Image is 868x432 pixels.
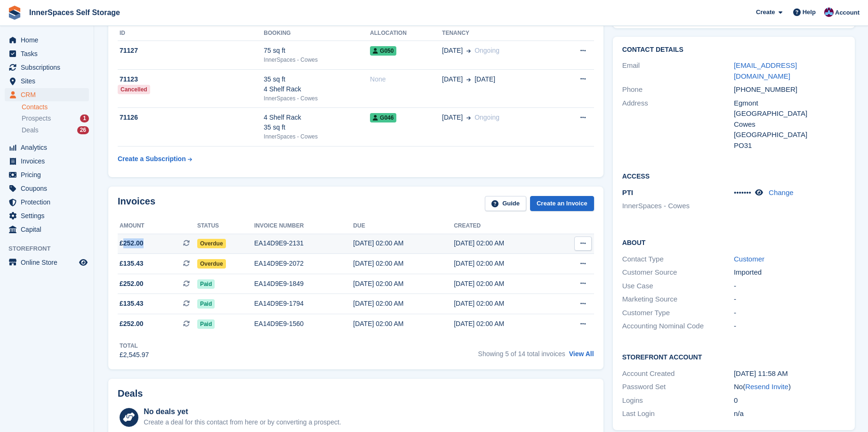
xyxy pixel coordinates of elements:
a: menu [5,47,89,60]
a: Guide [485,196,526,212]
a: menu [5,74,89,88]
div: [DATE] 02:00 AM [454,238,555,248]
span: G046 [370,113,396,122]
div: [DATE] 02:00 AM [353,259,454,269]
th: ID [118,26,264,41]
span: Subscriptions [21,61,77,74]
div: - [734,294,845,305]
a: Prospects 1 [22,114,89,123]
div: [DATE] 02:00 AM [454,319,555,329]
a: menu [5,182,89,195]
th: Allocation [370,26,442,41]
div: 26 [77,126,89,134]
img: Paul Allo [824,8,834,17]
a: Contacts [22,103,89,112]
div: InnerSpaces - Cowes [264,132,370,141]
span: Settings [21,209,77,222]
div: [DATE] 02:00 AM [454,279,555,289]
th: Booking [264,26,370,41]
div: InnerSpaces - Cowes [264,56,370,64]
div: [DATE] 02:00 AM [353,279,454,289]
div: EA14D9E9-2131 [254,238,353,248]
div: PO31 [734,140,845,151]
div: 71123 [118,74,264,84]
span: £135.43 [120,259,144,269]
th: Due [353,219,454,234]
div: 71126 [118,113,264,122]
span: £252.00 [120,279,144,289]
div: Logins [622,395,734,406]
a: InnerSpaces Self Storage [25,5,124,20]
span: Help [803,8,816,17]
img: stora-icon-8386f47178a22dfd0bd8f6a31ec36ba5ce8667c1dd55bd0f319d3a0aa187defe.svg [8,6,22,20]
span: Storefront [8,244,94,253]
span: £252.00 [120,238,144,248]
span: Capital [21,223,77,236]
span: Invoices [21,155,77,168]
th: Invoice number [254,219,353,234]
div: EA14D9E9-1560 [254,319,353,329]
span: Protection [21,196,77,209]
a: Preview store [78,257,89,268]
span: £252.00 [120,319,144,329]
span: [DATE] [442,74,463,84]
a: menu [5,33,89,47]
div: - [734,321,845,332]
span: PTI [622,188,633,196]
div: None [370,74,442,84]
div: 0 [734,395,845,406]
div: Total [120,342,149,350]
span: Online Store [21,256,77,269]
span: Create [756,8,775,17]
div: 1 [80,114,89,122]
div: No deals yet [144,406,341,417]
div: Customer Type [622,308,734,318]
div: Egmont [734,98,845,109]
div: [DATE] 02:00 AM [454,259,555,269]
span: G050 [370,46,396,56]
div: Customer Source [622,267,734,278]
a: menu [5,223,89,236]
span: Sites [21,74,77,88]
div: 71127 [118,46,264,56]
span: Paid [197,299,215,309]
div: - [734,281,845,292]
div: - [734,308,845,318]
span: CRM [21,88,77,101]
div: Account Created [622,368,734,379]
a: [EMAIL_ADDRESS][DOMAIN_NAME] [734,61,797,80]
a: menu [5,61,89,74]
span: Analytics [21,141,77,154]
a: View All [569,350,594,358]
div: [DATE] 02:00 AM [353,319,454,329]
div: 35 sq ft 4 Shelf Rack [264,74,370,94]
span: [DATE] [442,46,463,56]
a: menu [5,256,89,269]
div: InnerSpaces - Cowes [264,94,370,103]
th: Tenancy [442,26,555,41]
a: menu [5,209,89,222]
a: menu [5,88,89,101]
span: Home [21,33,77,47]
div: Cancelled [118,85,150,94]
a: Deals 26 [22,125,89,135]
div: 75 sq ft [264,46,370,56]
div: Create a deal for this contact from here or by converting a prospect. [144,417,341,427]
div: Marketing Source [622,294,734,305]
span: £135.43 [120,299,144,309]
div: [DATE] 02:00 AM [454,299,555,309]
a: Create a Subscription [118,150,192,168]
span: [DATE] [474,74,495,84]
div: [DATE] 02:00 AM [353,238,454,248]
div: Phone [622,84,734,95]
div: Cowes [734,119,845,130]
span: Tasks [21,47,77,60]
a: menu [5,168,89,181]
span: Overdue [197,239,226,248]
span: Prospects [22,114,51,123]
th: Status [197,219,254,234]
span: Paid [197,319,215,329]
div: EA14D9E9-2072 [254,259,353,269]
a: menu [5,141,89,154]
span: Paid [197,279,215,289]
